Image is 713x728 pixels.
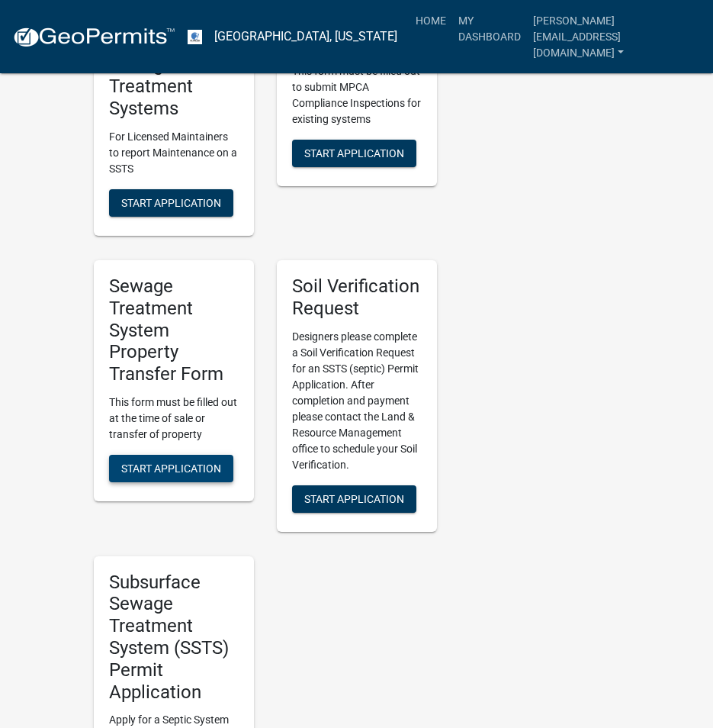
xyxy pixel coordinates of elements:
p: This form must be filled out at the time of sale or transfer of property [109,395,239,443]
p: This form must be filled out to submit MPCA Compliance Inspections for existing systems [292,63,422,127]
h5: Soil Verification Request [292,275,422,320]
img: Otter Tail County, Minnesota [188,30,202,44]
span: Start Application [304,492,404,504]
button: Start Application [292,140,416,167]
p: For Licensed Maintainers to report Maintenance on a SSTS [109,129,239,177]
h5: Sewage Treatment System Property Transfer Form [109,275,239,385]
a: [GEOGRAPHIC_DATA], [US_STATE] [214,24,397,50]
span: Start Application [121,462,221,475]
button: Start Application [292,485,416,513]
span: Start Application [304,147,404,159]
button: Start Application [109,189,233,217]
p: Designers please complete a Soil Verification Request for an SSTS (septic) Permit Application. Af... [292,329,422,473]
h5: Subsurface Sewage Treatment System (SSTS) Permit Application [109,572,239,704]
span: Start Application [121,197,221,209]
button: Start Application [109,455,233,482]
a: Home [409,6,452,35]
a: [PERSON_NAME][EMAIL_ADDRESS][DOMAIN_NAME] [527,6,701,67]
a: My Dashboard [452,6,527,51]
